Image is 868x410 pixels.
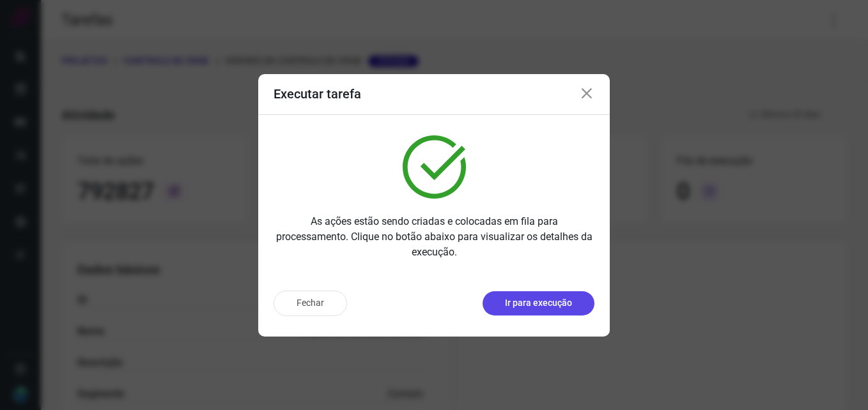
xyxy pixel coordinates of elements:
[274,86,361,102] h3: Executar tarefa
[274,214,594,260] p: As ações estão sendo criadas e colocadas em fila para processamento. Clique no botão abaixo para ...
[403,135,466,199] img: verified.svg
[483,291,594,315] button: Ir para execução
[274,291,347,316] button: Fechar
[505,296,572,310] p: Ir para execução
